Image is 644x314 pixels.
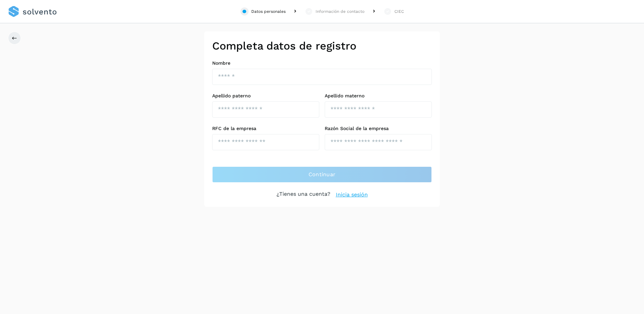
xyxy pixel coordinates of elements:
[325,126,432,131] label: Razón Social de la empresa
[336,191,368,199] a: Inicia sesión
[212,39,432,52] h2: Completa datos de registro
[309,171,336,178] span: Continuar
[277,191,330,199] p: ¿Tienes una cuenta?
[316,8,364,14] div: Información de contacto
[325,93,432,99] label: Apellido materno
[212,126,319,131] label: RFC de la empresa
[251,8,286,14] div: Datos personales
[212,93,319,99] label: Apellido paterno
[212,60,432,66] label: Nombre
[212,166,432,183] button: Continuar
[394,8,404,14] div: CIEC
